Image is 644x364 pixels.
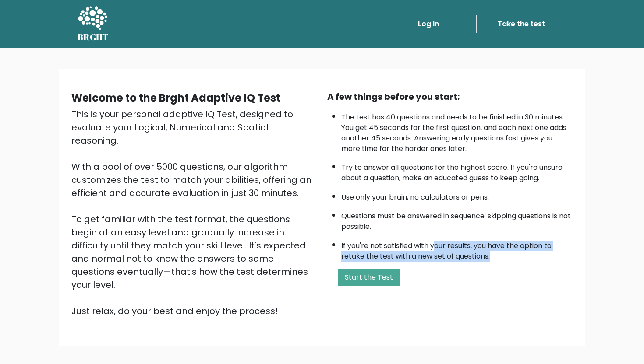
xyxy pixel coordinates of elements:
a: Log in [414,15,442,33]
a: BRGHT [78,3,109,45]
li: Questions must be answered in sequence; skipping questions is not possible. [341,206,573,232]
button: Start the Test [338,269,400,286]
div: A few things before you start: [327,90,573,103]
h5: BRGHT [78,32,109,42]
b: Welcome to the Brght Adaptive IQ Test [71,91,280,105]
li: Use only your brain, no calculators or pens. [341,188,573,203]
div: This is your personal adaptive IQ Test, designed to evaluate your Logical, Numerical and Spatial ... [71,108,317,318]
a: Take the test [476,15,566,33]
li: Try to answer all questions for the highest score. If you're unsure about a question, make an edu... [341,158,573,183]
li: The test has 40 questions and needs to be finished in 30 minutes. You get 45 seconds for the firs... [341,108,573,154]
li: If you're not satisfied with your results, you have the option to retake the test with a new set ... [341,236,573,262]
